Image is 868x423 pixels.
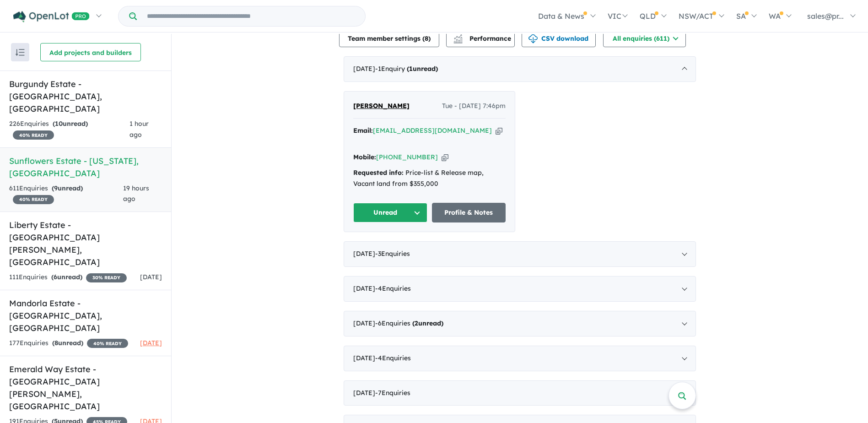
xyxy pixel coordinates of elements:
[9,119,129,141] div: 226 Enquir ies
[522,29,596,47] button: CSV download
[375,389,410,397] span: - 7 Enquir ies
[344,276,696,302] div: [DATE]
[425,34,428,43] span: 8
[442,152,448,162] button: Copy
[409,65,413,73] span: 1
[344,380,696,406] div: [DATE]
[375,249,410,258] span: - 3 Enquir ies
[353,101,410,112] a: [PERSON_NAME]
[13,130,54,140] span: 40 % READY
[375,319,443,327] span: - 6 Enquir ies
[9,219,162,268] h5: Liberty Estate - [GEOGRAPHIC_DATA][PERSON_NAME] , [GEOGRAPHIC_DATA]
[412,319,443,327] strong: ( unread)
[415,319,418,327] span: 2
[496,126,502,136] button: Copy
[87,339,128,348] span: 40 % READY
[9,363,162,412] h5: Emerald Way Estate - [GEOGRAPHIC_DATA][PERSON_NAME] , [GEOGRAPHIC_DATA]
[54,339,58,347] span: 8
[344,241,696,267] div: [DATE]
[139,6,363,26] input: Try estate name, suburb, builder or developer
[344,346,696,371] div: [DATE]
[432,203,506,222] a: Profile & Notes
[140,339,162,347] span: [DATE]
[9,272,127,283] div: 111 Enquir ies
[40,43,141,61] button: Add projects and builders
[353,168,404,177] strong: Requested info:
[9,78,162,115] h5: Burgundy Estate - [GEOGRAPHIC_DATA] , [GEOGRAPHIC_DATA]
[123,184,149,203] span: 19 hours ago
[55,119,63,128] span: 10
[375,354,411,362] span: - 4 Enquir ies
[51,273,82,281] strong: ( unread)
[528,34,538,43] img: download icon
[339,29,439,47] button: Team member settings (8)
[9,297,162,334] h5: Mandorla Estate - [GEOGRAPHIC_DATA] , [GEOGRAPHIC_DATA]
[13,11,90,22] img: Openlot PRO Logo White
[129,119,149,139] span: 1 hour ago
[353,102,410,110] span: [PERSON_NAME]
[9,183,123,205] div: 611 Enquir ies
[54,184,58,192] span: 9
[376,153,438,161] a: [PHONE_NUMBER]
[373,126,492,135] a: [EMAIL_ADDRESS][DOMAIN_NAME]
[407,65,438,73] strong: ( unread)
[603,29,686,47] button: All enquiries (611)
[140,273,162,281] span: [DATE]
[16,49,25,56] img: sort.svg
[86,273,127,282] span: 30 % READY
[454,34,462,39] img: line-chart.svg
[13,195,54,204] span: 40 % READY
[344,311,696,336] div: [DATE]
[52,339,83,347] strong: ( unread)
[53,119,88,128] strong: ( unread)
[54,273,57,281] span: 6
[9,155,162,179] h5: Sunflowers Estate - [US_STATE] , [GEOGRAPHIC_DATA]
[353,203,427,222] button: Unread
[353,126,373,135] strong: Email:
[353,153,376,161] strong: Mobile:
[9,338,128,349] div: 177 Enquir ies
[446,29,515,47] button: Performance
[375,284,411,293] span: - 4 Enquir ies
[375,65,438,73] span: - 1 Enquir y
[344,56,696,82] div: [DATE]
[442,101,506,112] span: Tue - [DATE] 7:46pm
[455,34,511,43] span: Performance
[353,168,506,190] div: Price-list & Release map, Vacant land from $355,000
[52,184,83,192] strong: ( unread)
[807,11,844,21] span: sales@pr...
[453,37,463,43] img: bar-chart.svg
